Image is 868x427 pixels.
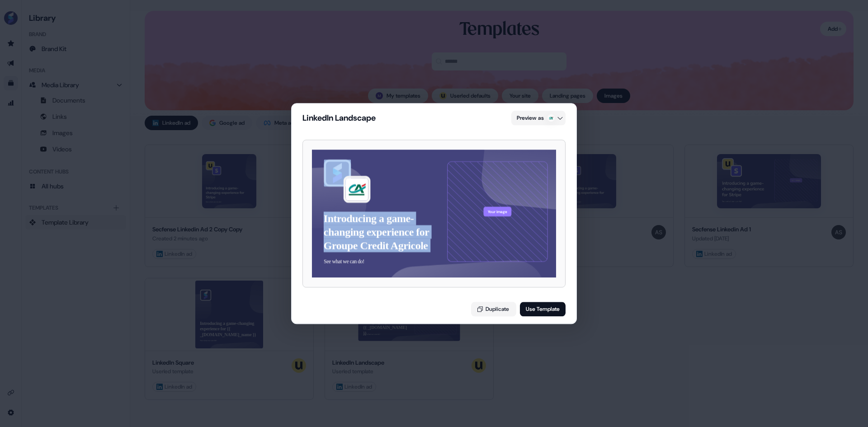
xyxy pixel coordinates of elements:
[484,206,512,216] button: Your image
[471,302,516,316] button: Duplicate
[517,113,544,122] span: Preview as
[511,111,566,125] button: Preview as
[520,302,566,316] button: Use Template
[324,254,443,268] p: See what we can do!
[302,113,376,123] div: LinkedIn Landscape
[324,211,434,252] p: Introducing a game-changing experience for Groupe Credit Agricole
